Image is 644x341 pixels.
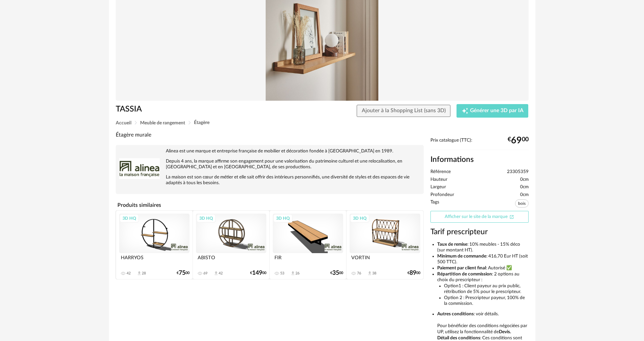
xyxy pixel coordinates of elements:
[250,271,266,275] div: € 00
[119,253,190,267] div: HARRYOS
[357,271,361,276] div: 76
[137,271,142,276] span: Download icon
[437,271,529,307] li: : 2 options au choix du prescripteur :
[437,272,492,276] b: Répartition de commission
[430,184,446,190] span: Largeur
[330,271,343,275] div: € 00
[437,266,486,270] b: Paiement par client final
[116,120,529,125] div: Breadcrumb
[430,177,447,183] span: Hauteur
[140,121,185,125] span: Meuble de rangement
[430,155,529,165] h2: Informations
[252,271,262,275] span: 149
[511,138,522,143] span: 69
[499,330,511,334] b: Devis.
[520,192,529,198] span: 0cm
[127,271,131,276] div: 42
[357,105,451,117] button: Ajouter à la Shopping List (sans 3D)
[203,271,207,276] div: 69
[214,271,219,276] span: Download icon
[507,169,529,175] span: 23305359
[295,271,299,276] div: 26
[470,108,524,114] span: Générer une 3D par IA
[430,211,529,223] a: Afficher sur le site de la marqueOpen In New icon
[273,214,293,223] div: 3D HQ
[515,199,529,208] span: bois
[462,107,468,114] span: Creation icon
[177,271,190,275] div: € 00
[509,214,514,219] span: Open In New icon
[179,271,185,275] span: 75
[280,271,284,276] div: 53
[119,214,139,223] div: 3D HQ
[444,295,529,307] li: Option 2 : Prescripteur payeur, 100% de la commission.
[430,227,529,237] h3: Tarif prescripteur
[196,253,266,267] div: ABISTO
[116,121,131,125] span: Accueil
[332,271,339,275] span: 35
[116,211,193,279] a: 3D HQ HARRYOS 42 Download icon 28 €7500
[407,271,420,275] div: € 00
[430,192,454,198] span: Profondeur
[430,169,451,175] span: Référence
[116,131,424,139] div: Étagère murale
[219,271,223,276] div: 42
[437,336,480,340] b: Détail des conditions
[196,214,216,223] div: 3D HQ
[437,265,529,271] li: : Autorisé ✅
[142,271,146,276] div: 28
[430,199,439,209] span: Tags
[457,104,528,118] button: Creation icon Générer une 3D par IA
[444,283,529,295] li: Option1 : Client payeur au prix public, rétribution de 5% pour le prescripteur.
[119,148,420,154] p: Alinea est une marque et entreprise française de mobilier et décoration fondée à [GEOGRAPHIC_DATA...
[119,159,420,170] p: Depuis 4 ans, la marque affirme son engagement pour une valorisation du patrimoine culturel et un...
[194,120,209,125] span: Étagère
[362,108,446,113] span: Ajouter à la Shopping List (sans 3D)
[347,211,423,279] a: 3D HQ VORTIN 76 Download icon 38 €8900
[116,104,284,115] h1: TASSIA
[520,177,529,183] span: 0cm
[508,138,529,143] div: € 00
[437,254,486,259] b: Minimum de commande
[409,271,416,275] span: 89
[119,148,160,189] img: brand logo
[437,242,529,253] li: : 10% meubles - 15% déco (sur montant HT).
[350,253,420,267] div: VORTIN
[372,271,376,276] div: 38
[437,253,529,265] li: : 416,70 Eur HT (soit 500 TTC).
[367,271,372,276] span: Download icon
[119,174,420,186] p: La maison est son cœur de métier et elle sait offrir des intérieurs personnifiés, une diversité d...
[350,214,370,223] div: 3D HQ
[193,211,269,279] a: 3D HQ ABISTO 69 Download icon 42 €14900
[290,271,295,276] span: Download icon
[430,138,529,150] div: Prix catalogue (TTC):
[520,184,529,190] span: 0cm
[270,211,346,279] a: 3D HQ FIR 53 Download icon 26 €3500
[437,242,467,247] b: Taux de remise
[437,311,529,317] li: : voir détails.
[437,312,474,316] b: Autres conditions
[273,253,343,267] div: FIR
[116,200,424,210] h4: Produits similaires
